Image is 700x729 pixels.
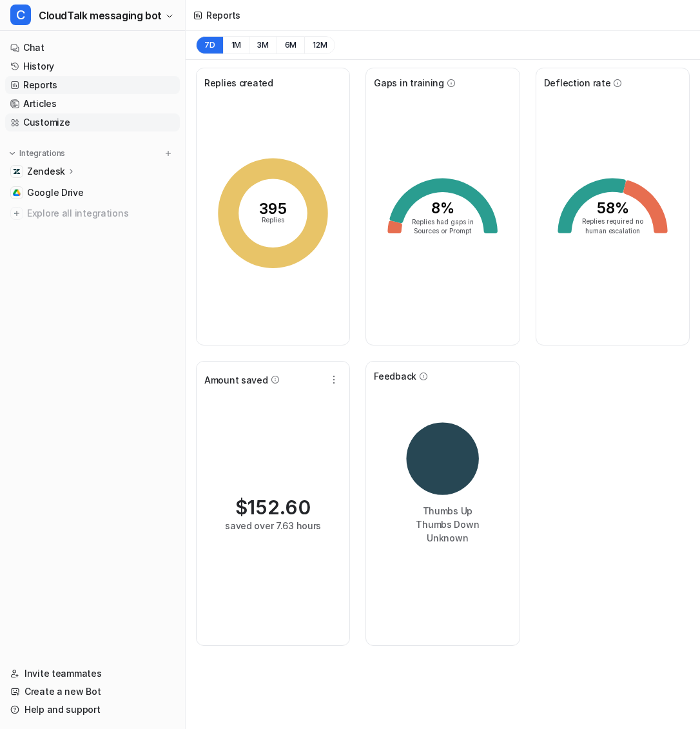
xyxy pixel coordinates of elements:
[204,76,273,90] span: Replies created
[374,369,416,383] span: Feedback
[5,147,69,160] button: Integrations
[5,204,180,222] a: Explore all integrations
[544,76,611,90] span: Deflection rate
[13,168,21,175] img: Zendesk
[5,665,180,683] a: Invite teammates
[39,6,162,24] span: CloudTalk messaging bot
[304,36,335,54] button: 12M
[418,531,468,545] li: Unknown
[10,5,31,25] span: C
[5,113,180,131] a: Customize
[277,36,305,54] button: 6M
[431,199,454,217] tspan: 8%
[8,149,17,158] img: expand menu
[164,149,173,158] img: menu_add.svg
[13,189,21,197] img: Google Drive
[248,496,311,519] span: 152.60
[27,186,84,199] span: Google Drive
[5,76,180,94] a: Reports
[5,57,180,75] a: History
[204,373,268,387] span: Amount saved
[596,199,629,217] tspan: 58%
[223,36,249,54] button: 1M
[585,227,640,235] tspan: human escalation
[27,165,65,178] p: Zendesk
[5,701,180,719] a: Help and support
[19,148,65,159] p: Integrations
[5,39,180,57] a: Chat
[196,36,223,54] button: 7D
[27,203,175,224] span: Explore all integrations
[374,76,444,90] span: Gaps in training
[407,518,479,531] li: Thumbs Down
[235,496,311,519] div: $
[206,8,240,22] div: Reports
[5,184,180,202] a: Google DriveGoogle Drive
[259,200,287,217] tspan: 395
[249,36,277,54] button: 3M
[414,504,472,518] li: Thumbs Up
[412,218,474,226] tspan: Replies had gaps in
[262,216,284,224] tspan: Replies
[5,95,180,113] a: Articles
[225,519,321,532] div: saved over 7.63 hours
[5,683,180,701] a: Create a new Bot
[414,227,472,235] tspan: Sources or Prompt
[581,218,643,226] tspan: Replies required no
[10,207,23,220] img: explore all integrations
